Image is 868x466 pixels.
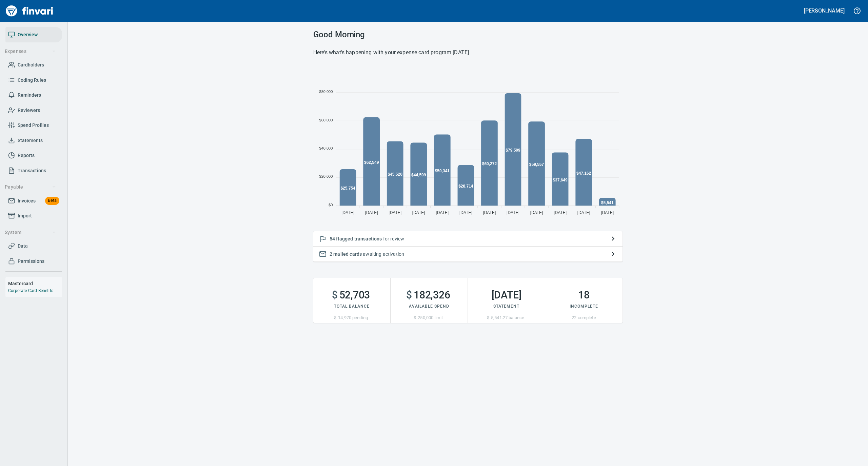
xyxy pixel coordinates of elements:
[5,57,62,73] a: Cardholders
[2,226,59,239] button: System
[330,236,335,241] span: 54
[577,210,590,215] tspan: [DATE]
[313,247,623,262] button: 2 mailed cards awaiting activation
[436,210,449,215] tspan: [DATE]
[8,288,53,293] a: Corporate Card Benefits
[18,257,44,266] span: Permissions
[18,197,36,205] span: Invoices
[5,208,62,224] a: Import
[545,289,623,301] h2: 18
[336,236,382,241] span: flagged transactions
[18,31,38,39] span: Overview
[18,136,43,145] span: Statements
[5,148,62,163] a: Reports
[8,280,62,287] h6: Mastercard
[18,61,44,69] span: Cardholders
[802,5,846,16] button: [PERSON_NAME]
[18,167,46,175] span: Transactions
[545,314,623,321] p: 22 complete
[313,48,623,57] h6: Here’s what’s happening with your expense card program [DATE]
[2,181,59,193] button: Payable
[5,133,62,148] a: Statements
[5,238,62,254] a: Data
[5,27,62,42] a: Overview
[319,118,333,122] tspan: $60,000
[2,45,59,58] button: Expenses
[45,197,59,205] span: Beta
[570,304,598,309] span: Incomplete
[530,210,543,215] tspan: [DATE]
[333,251,362,257] span: mailed cards
[18,151,35,160] span: Reports
[313,231,623,247] button: 54 flagged transactions for review
[341,210,354,215] tspan: [DATE]
[319,174,333,178] tspan: $20,000
[18,242,28,250] span: Data
[554,210,567,215] tspan: [DATE]
[483,210,496,215] tspan: [DATE]
[18,106,40,115] span: Reviewers
[545,278,623,323] button: 18Incomplete22 complete
[330,251,606,257] p: awaiting activation
[18,91,41,99] span: Reminders
[5,118,62,133] a: Spend Profiles
[412,210,425,215] tspan: [DATE]
[601,210,614,215] tspan: [DATE]
[18,121,49,130] span: Spend Profiles
[5,183,56,191] span: Payable
[5,103,62,118] a: Reviewers
[5,254,62,269] a: Permissions
[5,163,62,178] a: Transactions
[507,210,519,215] tspan: [DATE]
[459,210,472,215] tspan: [DATE]
[5,228,56,237] span: System
[329,203,333,207] tspan: $0
[5,193,62,209] a: InvoicesBeta
[365,210,378,215] tspan: [DATE]
[18,76,46,84] span: Coding Rules
[4,3,55,19] img: Finvari
[804,7,845,14] h5: [PERSON_NAME]
[5,88,62,103] a: Reminders
[18,212,32,220] span: Import
[389,210,401,215] tspan: [DATE]
[330,251,332,257] span: 2
[319,90,333,94] tspan: $80,000
[313,30,623,39] h3: Good Morning
[5,47,56,56] span: Expenses
[319,146,333,150] tspan: $40,000
[5,73,62,88] a: Coding Rules
[330,235,606,242] p: for review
